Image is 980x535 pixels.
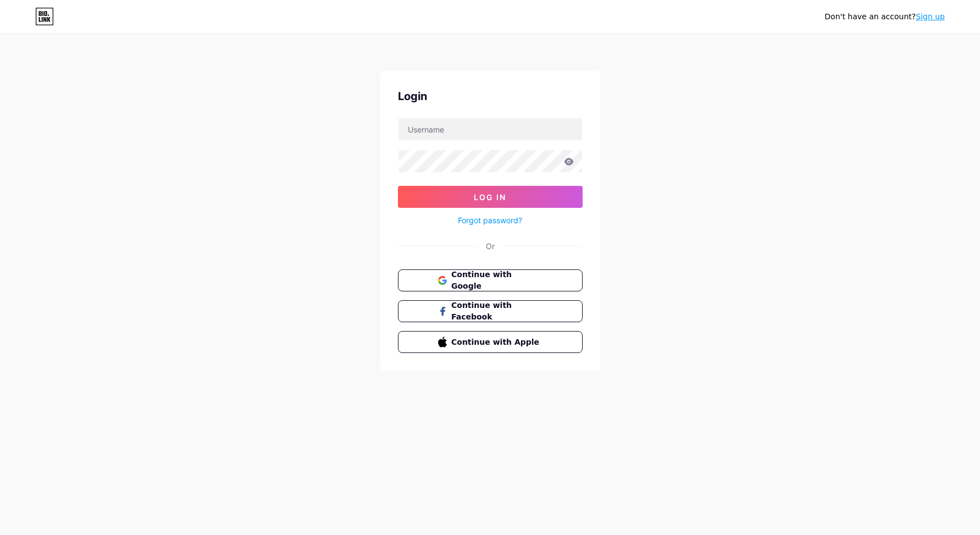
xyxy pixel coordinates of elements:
a: Forgot password? [458,214,522,226]
span: Log In [474,192,506,202]
button: Continue with Apple [398,331,583,353]
a: Sign up [916,12,945,21]
input: Username [398,118,582,140]
button: Continue with Google [398,269,583,291]
button: Log In [398,186,583,208]
span: Continue with Google [451,269,542,292]
div: Don't have an account? [824,11,945,23]
div: Login [398,88,583,104]
button: Continue with Facebook [398,300,583,322]
span: Continue with Facebook [451,300,542,323]
div: Or [486,240,495,252]
span: Continue with Apple [451,337,542,348]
